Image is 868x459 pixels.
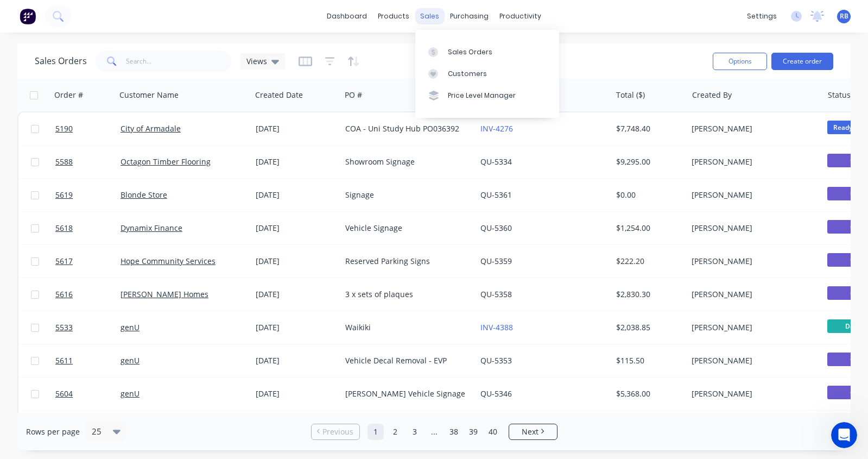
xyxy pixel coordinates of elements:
[55,256,73,267] span: 5617
[55,355,73,366] span: 5611
[692,388,812,399] div: [PERSON_NAME]
[256,289,337,300] div: [DATE]
[307,424,562,440] ul: Pagination
[480,190,512,200] a: QU-5361
[509,426,557,437] a: Next page
[345,190,466,200] div: Signage
[55,156,73,167] span: 5588
[616,355,680,366] div: $115.50
[387,424,403,440] a: Page 2
[55,212,121,244] a: 5618
[256,123,337,134] div: [DATE]
[345,388,466,399] div: [PERSON_NAME] Vehicle Signage
[20,8,36,24] img: Factory
[121,190,167,200] a: Blonde Store
[322,426,353,437] span: Previous
[368,424,384,440] a: Page 1 is your current page
[345,90,362,100] div: PO #
[426,424,442,440] a: Jump forward
[480,156,512,167] a: QU-5334
[55,190,73,200] span: 5619
[345,355,466,366] div: Vehicle Decal Removal - EVP
[415,85,559,106] a: Price Level Manager
[616,190,680,200] div: $0.00
[55,112,121,145] a: 5190
[494,8,547,24] div: productivity
[692,190,812,200] div: [PERSON_NAME]
[55,179,121,211] a: 5619
[126,51,232,72] input: Search...
[448,47,492,57] div: Sales Orders
[480,388,512,399] a: QU-5346
[692,256,812,267] div: [PERSON_NAME]
[445,8,494,24] div: purchasing
[713,53,767,70] button: Options
[692,90,732,100] div: Created By
[35,56,87,66] h1: Sales Orders
[616,388,680,399] div: $5,368.00
[55,146,121,178] a: 5588
[55,388,73,399] span: 5604
[55,223,73,234] span: 5618
[121,388,140,399] a: genU
[616,223,680,234] div: $1,254.00
[55,411,121,443] a: 5612
[246,55,267,67] span: Views
[465,424,481,440] a: Page 39
[480,289,512,299] a: QU-5358
[345,289,466,300] div: 3 x sets of plaques
[54,90,83,100] div: Order #
[415,63,559,85] a: Customers
[692,355,812,366] div: [PERSON_NAME]
[480,123,513,134] a: INV-4276
[121,355,140,366] a: genU
[55,289,73,300] span: 5616
[256,355,337,366] div: [DATE]
[312,426,359,437] a: Previous page
[55,344,121,377] a: 5611
[692,123,812,134] div: [PERSON_NAME]
[256,190,337,200] div: [DATE]
[828,90,851,100] div: Status
[480,223,512,233] a: QU-5360
[119,90,179,100] div: Customer Name
[407,424,423,440] a: Page 3
[372,8,415,24] div: products
[480,256,512,266] a: QU-5359
[345,322,466,333] div: Waikiki
[121,223,182,233] a: Dynamix Finance
[692,156,812,167] div: [PERSON_NAME]
[55,322,73,333] span: 5533
[121,322,140,332] a: genU
[616,90,645,100] div: Total ($)
[121,156,211,167] a: Octagon Timber Flooring
[121,123,181,134] a: City of Armadale
[255,90,303,100] div: Created Date
[345,223,466,234] div: Vehicle Signage
[256,322,337,333] div: [DATE]
[55,278,121,311] a: 5616
[55,245,121,278] a: 5617
[256,256,337,267] div: [DATE]
[771,53,833,70] button: Create order
[616,322,680,333] div: $2,038.85
[256,388,337,399] div: [DATE]
[616,289,680,300] div: $2,830.30
[831,422,857,448] iframe: Intercom live chat
[480,355,512,366] a: QU-5353
[345,123,466,134] div: COA - Uni Study Hub PO036392
[480,322,513,332] a: INV-4388
[121,256,216,266] a: Hope Community Services
[256,223,337,234] div: [DATE]
[415,41,559,62] a: Sales Orders
[446,424,462,440] a: Page 38
[121,289,208,299] a: [PERSON_NAME] Homes
[448,91,516,100] div: Price Level Manager
[840,11,848,21] span: RB
[26,426,80,437] span: Rows per page
[522,426,538,437] span: Next
[616,156,680,167] div: $9,295.00
[55,378,121,410] a: 5604
[692,223,812,234] div: [PERSON_NAME]
[345,256,466,267] div: Reserved Parking Signs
